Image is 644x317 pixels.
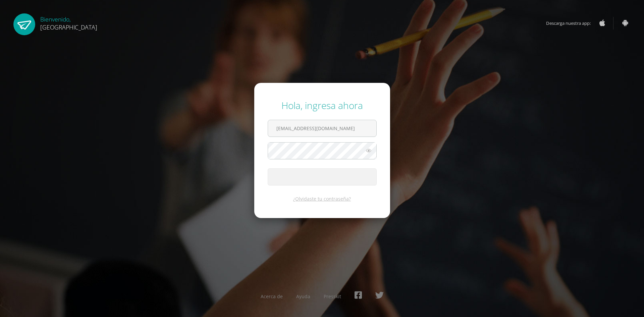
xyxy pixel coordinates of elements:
button: Ingresar [268,168,377,186]
span: Descarga nuestra app: [546,17,597,30]
a: Ayuda [296,293,310,300]
div: Hola, ingresa ahora [268,99,377,112]
a: ¿Olvidaste tu contraseña? [293,196,351,202]
span: [GEOGRAPHIC_DATA] [40,23,97,31]
div: Bienvenido, [40,13,97,31]
a: Acerca de [261,293,283,300]
a: Presskit [324,293,341,300]
input: Correo electrónico o usuario [268,120,376,137]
